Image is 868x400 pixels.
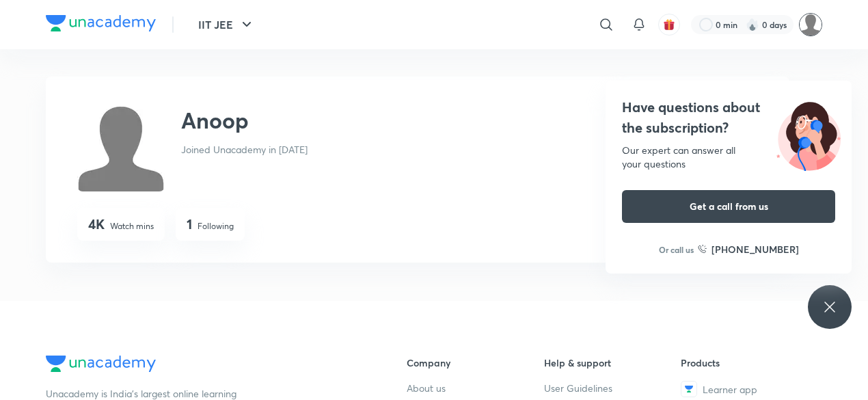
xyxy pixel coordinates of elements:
[622,144,835,171] div: Our expert can answer all your questions
[181,104,249,137] h2: Anoop
[622,190,835,223] button: Get a call from us
[181,142,308,157] p: Joined Unacademy in [DATE]
[190,11,263,38] button: IIT JEE
[46,356,363,375] a: Company Logo
[765,97,852,171] img: ttu_illustration_new.svg
[663,18,675,31] img: avatar
[658,14,680,36] button: avatar
[681,356,818,370] h6: Products
[681,381,697,397] img: Learner app
[544,356,681,370] h6: Help & support
[110,220,154,232] p: Watch mins
[711,242,799,256] h6: [PHONE_NUMBER]
[746,18,759,31] img: streak
[187,216,192,232] h4: 1
[799,13,822,36] img: Anoop
[46,356,156,372] img: Company Logo
[407,356,544,370] h6: Company
[544,381,681,395] a: User Guidelines
[659,243,694,256] p: Or call us
[698,242,799,256] a: [PHONE_NUMBER]
[46,15,156,35] a: Company Logo
[88,216,105,232] h4: 4K
[681,381,818,397] a: Learner app
[77,104,165,191] img: Avatar
[407,381,544,395] a: About us
[198,220,234,232] p: Following
[622,97,835,138] h4: Have questions about the subscription?
[46,15,156,31] img: Company Logo
[703,382,757,397] span: Learner app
